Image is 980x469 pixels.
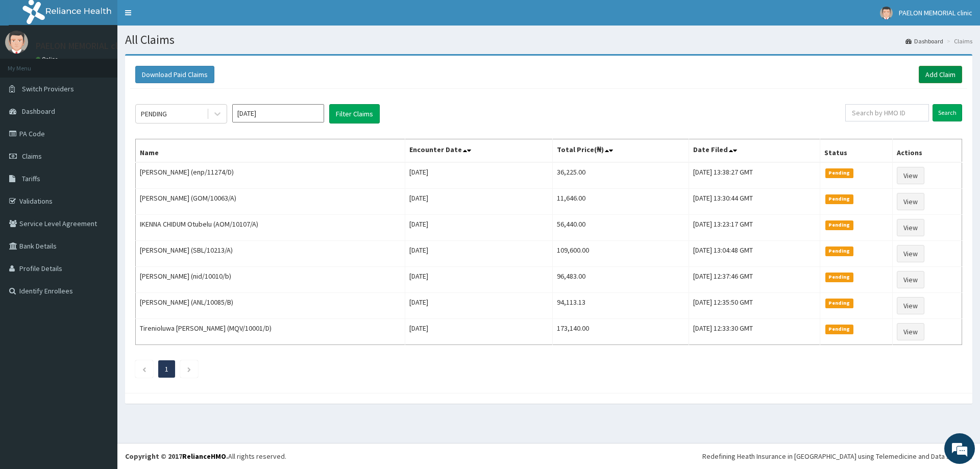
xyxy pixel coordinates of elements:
span: Dashboard [22,107,55,116]
td: [DATE] 12:33:30 GMT [689,319,820,345]
td: IKENNA CHIDUM Otubelu (AOM/10107/A) [136,215,405,241]
td: 109,600.00 [552,241,689,267]
td: [PERSON_NAME] (SBL/10213/A) [136,241,405,267]
a: RelianceHMO [182,452,226,461]
td: 94,113.13 [552,293,689,319]
td: 36,225.00 [552,162,689,189]
td: [DATE] 13:04:48 GMT [689,241,820,267]
h1: All Claims [125,33,972,46]
span: Pending [825,220,853,230]
a: View [897,193,924,210]
input: Search [933,104,962,121]
th: Name [136,139,405,163]
td: [DATE] [405,319,552,345]
a: Online [36,56,60,63]
td: Tirenioluwa [PERSON_NAME] (MQV/10001/D) [136,319,405,345]
input: Search by HMO ID [845,104,929,121]
td: [DATE] 13:23:17 GMT [689,215,820,241]
td: 173,140.00 [552,319,689,345]
td: [DATE] [405,189,552,215]
span: Pending [825,168,853,178]
td: [PERSON_NAME] (nid/10010/b) [136,267,405,293]
td: [DATE] [405,267,552,293]
span: Tariffs [22,174,40,183]
td: 56,440.00 [552,215,689,241]
img: User Image [880,7,893,19]
td: [DATE] 13:38:27 GMT [689,162,820,189]
td: 96,483.00 [552,267,689,293]
a: Dashboard [905,37,943,45]
td: [PERSON_NAME] (GOM/10063/A) [136,189,405,215]
a: Add Claim [919,66,962,83]
button: Filter Claims [329,104,380,124]
td: [PERSON_NAME] (ANL/10085/B) [136,293,405,319]
td: 11,646.00 [552,189,689,215]
a: Page 1 is your current page [165,364,168,374]
div: Redefining Heath Insurance in [GEOGRAPHIC_DATA] using Telemedicine and Data Science! [702,451,972,461]
span: PAELON MEMORIAL clinic [899,8,972,17]
footer: All rights reserved. [117,443,980,469]
span: Claims [22,152,42,161]
strong: Copyright © 2017 . [125,452,228,461]
input: Select Month and Year [232,104,324,122]
th: Total Price(₦) [552,139,689,163]
th: Actions [892,139,962,163]
td: [DATE] 12:37:46 GMT [689,267,820,293]
a: Next page [187,364,191,374]
td: [DATE] [405,241,552,267]
a: View [897,167,924,184]
td: [DATE] 12:35:50 GMT [689,293,820,319]
span: Pending [825,246,853,256]
span: Pending [825,194,853,204]
span: Pending [825,299,853,308]
td: [DATE] [405,215,552,241]
button: Download Paid Claims [135,66,214,83]
td: [PERSON_NAME] (enp/11274/D) [136,162,405,189]
td: [DATE] [405,162,552,189]
th: Date Filed [689,139,820,163]
a: View [897,323,924,340]
span: Pending [825,325,853,334]
a: View [897,297,924,314]
span: Switch Providers [22,84,74,93]
a: View [897,245,924,262]
a: Previous page [142,364,146,374]
th: Status [820,139,892,163]
th: Encounter Date [405,139,552,163]
div: PENDING [141,109,167,119]
a: View [897,271,924,288]
a: View [897,219,924,236]
p: PAELON MEMORIAL clinic [36,41,132,51]
td: [DATE] 13:30:44 GMT [689,189,820,215]
td: [DATE] [405,293,552,319]
li: Claims [944,37,972,45]
img: User Image [5,31,28,54]
span: Pending [825,273,853,282]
